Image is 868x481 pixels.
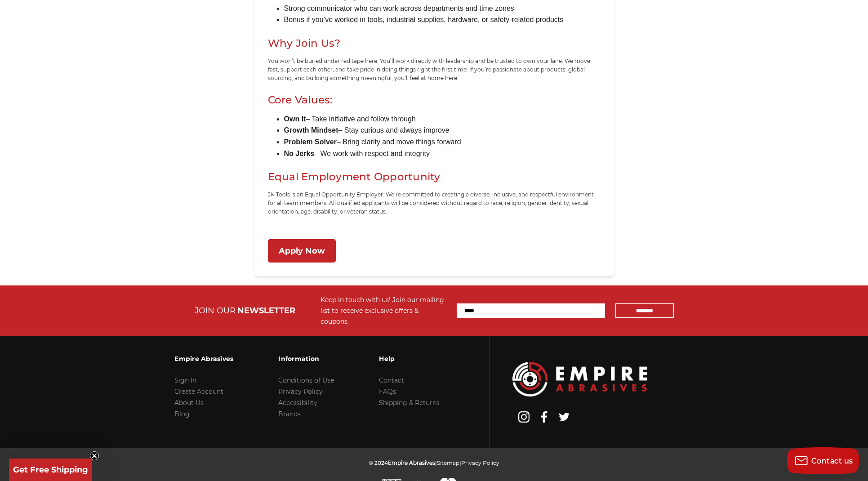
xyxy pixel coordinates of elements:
p: You won’t be buried under red tape here. You’ll work directly with leadership and be trusted to o... [268,57,601,83]
h2: Equal Employment Opportunity [268,169,601,185]
a: Contact [379,376,404,384]
li: Strong communicator who can work across departments and time zones [284,3,601,14]
b: Own It [284,115,306,123]
b: No Jerks [284,150,315,157]
h3: Help [379,349,440,368]
button: Close teaser [90,451,99,460]
a: FAQs [379,387,396,396]
li: – We work with respect and integrity [284,148,601,160]
span: Get Free Shipping [13,465,88,475]
img: Empire Abrasives Logo Image [512,362,647,396]
p: © 2024 | | [369,457,499,468]
li: Bonus if you’ve worked in tools, industrial supplies, hardware, or safety-related products [284,14,601,26]
a: Privacy Policy [461,459,499,466]
span: JOIN OUR [195,306,236,316]
div: Get Free ShippingClose teaser [9,459,92,481]
div: Keep in touch with us! Join our mailing list to receive exclusive offers & coupons. [320,294,448,327]
a: Brands [278,410,301,418]
a: Sign In [174,376,196,384]
h2: Core Values: [268,92,601,108]
a: Apply Now [268,239,336,263]
button: Contact us [787,447,859,474]
h3: Information [278,349,334,368]
a: Accessibility [278,399,317,407]
a: Shipping & Returns [379,399,440,407]
span: Empire Abrasives [388,459,435,466]
a: Create Account [174,387,223,396]
h3: Empire Abrasives [174,349,233,368]
span: NEWSLETTER [237,306,295,316]
p: JK Tools is an Equal Opportunity Employer. We’re committed to creating a diverse, inclusive, and ... [268,190,601,216]
a: Privacy Policy [278,387,323,396]
a: Blog [174,410,190,418]
a: Sitemap [437,459,459,466]
li: – Take initiative and follow through [284,113,601,125]
h2: Why Join Us? [268,35,601,52]
a: Conditions of Use [278,376,334,384]
a: About Us [174,399,204,407]
li: – Bring clarity and move things forward [284,136,601,148]
b: Problem Solver [284,138,337,146]
li: – Stay curious and always improve [284,125,601,136]
b: Growth Mindset [284,126,338,134]
span: Contact us [811,457,853,465]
